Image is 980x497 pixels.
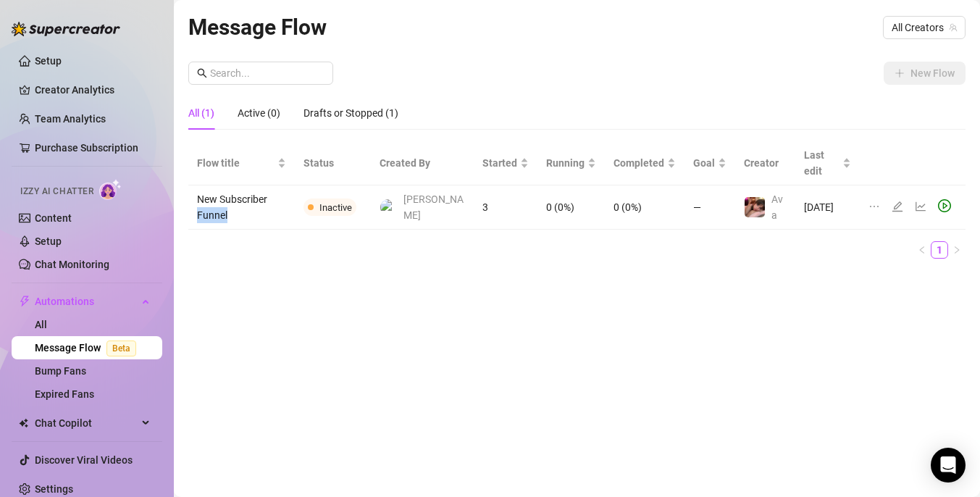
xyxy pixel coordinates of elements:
td: 0 (0%) [537,185,605,230]
span: play-circle [938,199,951,212]
span: All Creators [892,17,957,38]
a: Expired Fans [35,388,94,400]
td: 0 (0%) [605,185,684,230]
span: Beta [106,341,136,356]
a: Chat Monitoring [35,259,109,270]
span: Completed [613,155,664,171]
li: 1 [931,241,948,259]
button: New Flow [884,62,966,85]
li: Next Page [948,241,966,259]
span: Goal [693,155,715,171]
a: Setup [35,55,62,67]
li: Previous Page [913,241,931,259]
div: Open Intercom Messenger [931,448,966,483]
a: Content [35,212,72,224]
button: right [948,241,966,259]
th: Started [474,141,537,185]
span: ellipsis [868,201,880,212]
a: Message FlowBeta [35,342,142,354]
input: Search... [210,65,324,81]
span: left [918,246,926,254]
span: Izzy AI Chatter [20,185,93,199]
a: Discover Viral Videos [35,454,133,466]
div: All (1) [188,105,214,121]
a: Creator Analytics [35,78,151,101]
a: Team Analytics [35,113,106,125]
span: Started [482,155,517,171]
a: Settings [35,483,73,495]
a: Bump Fans [35,365,86,377]
span: Automations [35,290,138,313]
img: Ava Willow [380,199,397,216]
img: logo-BBDzfeDw.svg [12,22,120,36]
span: line-chart [915,201,926,212]
a: 1 [931,242,947,258]
th: Created By [371,141,474,185]
td: New Subscriber Funnel [188,185,295,230]
span: Running [546,155,585,171]
span: right [952,246,961,254]
span: Flow title [197,155,275,171]
th: Goal [684,141,735,185]
span: search [197,68,207,78]
img: Chat Copilot [19,418,28,428]
span: Ava [771,193,783,221]
button: left [913,241,931,259]
span: team [949,23,958,32]
a: Setup [35,235,62,247]
a: Purchase Subscription [35,142,138,154]
span: edit [892,201,903,212]
td: [DATE] [795,185,860,230]
span: [PERSON_NAME] [403,191,465,223]
th: Flow title [188,141,295,185]
th: Running [537,141,605,185]
th: Completed [605,141,684,185]
td: 3 [474,185,537,230]
th: Creator [735,141,795,185]
div: Drafts or Stopped (1) [303,105,398,121]
a: All [35,319,47,330]
img: Ava [745,197,765,217]
td: — [684,185,735,230]
th: Last edit [795,141,860,185]
span: Chat Copilot [35,412,138,435]
span: Last edit [804,147,839,179]
th: Status [295,141,371,185]
img: AI Chatter [99,179,122,200]
div: Active (0) [238,105,280,121]
article: Message Flow [188,10,327,44]
span: thunderbolt [19,296,30,307]
span: Inactive [319,202,352,213]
